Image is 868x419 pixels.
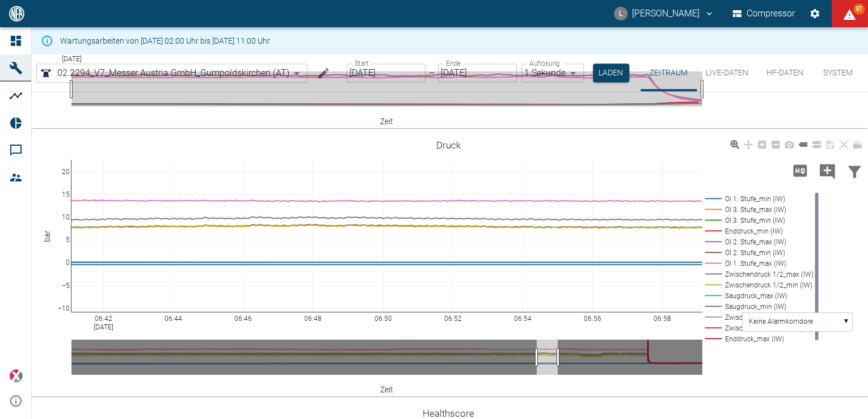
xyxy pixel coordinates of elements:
button: Laden [593,64,629,82]
div: Wartungsarbeiten von [DATE] 02:00 Uhr bis [DATE] 11:00 Uhr [60,31,270,51]
div: 1 Sekunde [521,64,584,82]
label: Auflösung [529,58,560,68]
button: Zeitraum [641,54,697,91]
button: Kommentar hinzufügen [814,156,841,185]
img: logo [8,6,26,21]
label: Ende [446,58,461,68]
button: Daten filtern [841,156,868,185]
span: 87 [853,3,865,15]
button: Machine bearbeiten [312,62,335,84]
button: HF-Daten [757,54,812,91]
div: L [614,7,627,20]
label: Start [355,58,369,68]
button: Einstellungen [804,3,825,24]
button: luca.corigliano@neuman-esser.com [612,3,716,24]
button: System [812,54,863,91]
p: – [429,66,435,79]
button: Compressor [730,3,798,24]
button: Live-Daten [697,54,757,91]
span: 02.2294_V7_Messer Austria GmbH_Gumpoldskirchen (AT) [57,66,289,79]
img: Xplore Logo [9,369,23,383]
span: Hohe Auflösung [786,164,814,175]
text: Keine Alarmkorridore [749,318,813,325]
input: DD.MM.YYYY [347,64,425,82]
a: 02.2294_V7_Messer Austria GmbH_Gumpoldskirchen (AT) [39,66,289,80]
input: DD.MM.YYYY [438,64,517,82]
